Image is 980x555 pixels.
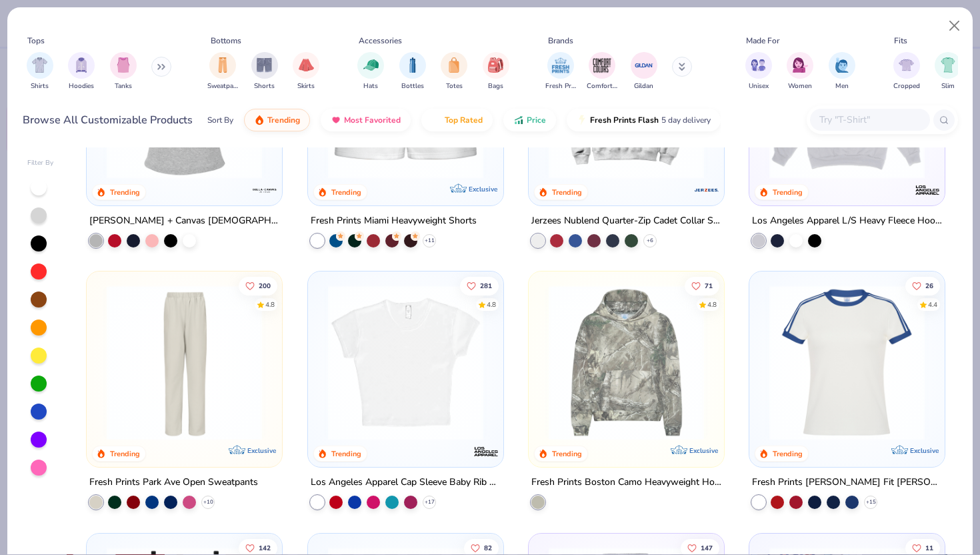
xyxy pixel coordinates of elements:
span: Tanks [115,81,132,91]
img: Men Image [835,57,849,73]
button: filter button [110,52,137,91]
span: Gildan [634,81,653,91]
span: Slim [941,81,955,91]
span: Hats [363,81,378,91]
div: Filter By [27,158,54,168]
span: Men [835,81,849,91]
button: filter button [483,52,509,91]
button: filter button [631,52,657,91]
div: filter for Gildan [631,52,657,91]
button: filter button [441,52,467,91]
span: Most Favorited [344,115,401,125]
span: Bags [488,81,503,91]
div: filter for Slim [935,52,961,91]
div: filter for Women [787,52,813,91]
img: trending.gif [254,115,265,125]
img: Sweatpants Image [215,57,230,73]
span: Fresh Prints Flash [590,115,659,125]
div: filter for Shirts [27,52,53,91]
div: Fits [894,35,907,47]
img: Hoodies Image [74,57,89,73]
span: Sweatpants [207,81,238,91]
button: filter button [293,52,319,91]
button: filter button [207,52,238,91]
img: Totes Image [447,57,461,73]
span: Skirts [297,81,315,91]
button: Price [503,109,556,131]
div: filter for Bottles [399,52,426,91]
button: filter button [357,52,384,91]
button: Close [942,13,967,39]
button: filter button [935,52,961,91]
img: Skirts Image [299,57,314,73]
img: most_fav.gif [331,115,341,125]
button: filter button [893,52,920,91]
div: filter for Cropped [893,52,920,91]
button: Most Favorited [321,109,411,131]
button: filter button [587,52,617,91]
span: Hoodies [69,81,94,91]
button: filter button [787,52,813,91]
div: filter for Totes [441,52,467,91]
span: Shorts [254,81,275,91]
div: filter for Comfort Colors [587,52,617,91]
img: Unisex Image [751,57,766,73]
div: Accessories [359,35,402,47]
span: Fresh Prints [545,81,576,91]
button: Top Rated [421,109,493,131]
div: filter for Hats [357,52,384,91]
div: Bottoms [211,35,241,47]
img: Bags Image [488,57,503,73]
span: Price [527,115,546,125]
span: Women [788,81,812,91]
div: filter for Unisex [745,52,772,91]
img: Shirts Image [32,57,47,73]
img: Comfort Colors Image [592,55,612,75]
img: Tanks Image [116,57,131,73]
img: Hats Image [363,57,379,73]
button: filter button [68,52,95,91]
button: filter button [399,52,426,91]
div: filter for Men [829,52,855,91]
img: TopRated.gif [431,115,442,125]
div: filter for Fresh Prints [545,52,576,91]
span: Cropped [893,81,920,91]
button: filter button [27,52,53,91]
button: filter button [545,52,576,91]
span: Unisex [749,81,769,91]
img: Bottles Image [405,57,420,73]
div: filter for Bags [483,52,509,91]
button: filter button [829,52,855,91]
button: Trending [244,109,310,131]
button: filter button [745,52,772,91]
div: Tops [27,35,45,47]
span: Trending [267,115,300,125]
div: filter for Tanks [110,52,137,91]
img: Fresh Prints Image [551,55,571,75]
span: Top Rated [445,115,483,125]
img: Shorts Image [257,57,272,73]
div: Made For [746,35,779,47]
button: Fresh Prints Flash5 day delivery [567,109,721,131]
span: Shirts [31,81,49,91]
div: Browse All Customizable Products [23,112,193,128]
div: filter for Shorts [251,52,278,91]
div: Sort By [207,114,233,126]
span: Comfort Colors [587,81,617,91]
img: flash.gif [577,115,587,125]
input: Try "T-Shirt" [818,112,921,127]
div: filter for Skirts [293,52,319,91]
button: filter button [251,52,278,91]
img: Slim Image [941,57,955,73]
img: Women Image [793,57,808,73]
img: Gildan Image [634,55,654,75]
span: 5 day delivery [661,113,711,128]
div: filter for Hoodies [68,52,95,91]
img: Cropped Image [899,57,914,73]
span: Bottles [401,81,424,91]
div: Brands [548,35,573,47]
div: filter for Sweatpants [207,52,238,91]
span: Totes [446,81,463,91]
